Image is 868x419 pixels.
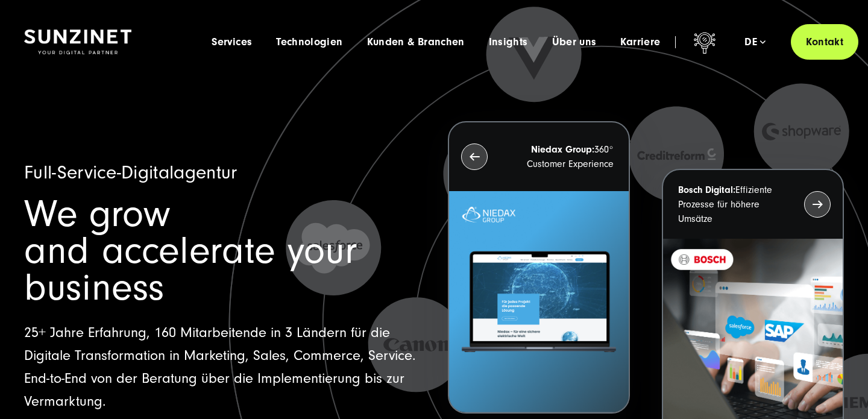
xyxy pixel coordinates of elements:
[448,121,630,414] button: Niedax Group:360° Customer Experience Letztes Projekt von Niedax. Ein Laptop auf dem die Niedax W...
[620,36,660,48] a: Karriere
[24,192,357,309] span: We grow and accelerate your business
[367,36,465,48] a: Kunden & Branchen
[509,142,614,171] p: 360° Customer Experience
[552,36,597,48] a: Über uns
[678,184,735,195] strong: Bosch Digital:
[744,36,766,48] div: de
[24,30,131,55] img: SUNZINET Full Service Digital Agentur
[24,321,420,413] p: 25+ Jahre Erfahrung, 160 Mitarbeitende in 3 Ländern für die Digitale Transformation in Marketing,...
[449,191,629,412] img: Letztes Projekt von Niedax. Ein Laptop auf dem die Niedax Website geöffnet ist, auf blauem Hinter...
[24,162,237,183] span: Full-Service-Digitalagentur
[678,183,782,226] p: Effiziente Prozesse für höhere Umsätze
[531,144,594,155] strong: Niedax Group:
[791,24,858,60] a: Kontakt
[489,36,528,48] a: Insights
[212,36,252,48] a: Services
[276,36,342,48] a: Technologien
